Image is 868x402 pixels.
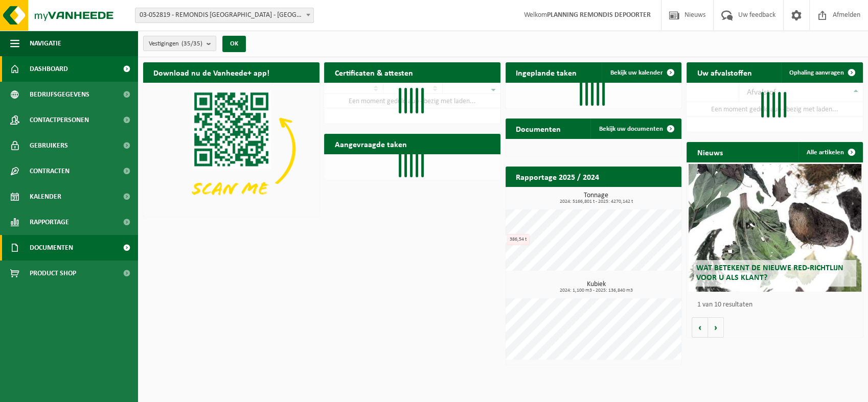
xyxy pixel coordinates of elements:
[30,184,61,209] span: Kalender
[324,134,417,154] h2: Aangevraagde taken
[605,186,680,207] a: Bekijk rapportage
[708,317,724,338] button: Volgende
[547,11,651,19] strong: PLANNING REMONDIS DEPOORTER
[511,199,682,204] span: 2024: 5166,801 t - 2025: 4270,142 t
[30,158,70,184] span: Contracten
[511,192,682,204] h3: Tonnage
[697,301,858,309] p: 1 van 10 resultaten
[30,235,73,261] span: Documenten
[506,62,587,82] h2: Ingeplande taken
[692,317,708,338] button: Vorige
[30,82,89,107] span: Bedrijfsgegevens
[135,8,314,23] span: 03-052819 - REMONDIS WEST-VLAANDEREN - OOSTENDE
[222,36,246,52] button: OK
[30,31,61,56] span: Navigatie
[30,107,89,133] span: Contactpersonen
[143,62,280,82] h2: Download nu de Vanheede+ app!
[798,142,862,162] a: Alle artikelen
[789,69,844,76] span: Ophaling aanvragen
[602,62,680,83] a: Bekijk uw kalender
[781,62,862,83] a: Ophaling aanvragen
[511,288,682,293] span: 2024: 1,100 m3 - 2025: 136,840 m3
[507,234,530,245] div: 386,54 t
[687,142,733,162] h2: Nieuws
[181,40,202,47] count: (35/35)
[610,69,663,76] span: Bekijk uw kalender
[696,264,843,282] span: Wat betekent de nieuwe RED-richtlijn voor u als klant?
[30,261,76,286] span: Product Shop
[149,36,202,52] span: Vestigingen
[506,167,609,186] h2: Rapportage 2025 / 2024
[506,119,571,138] h2: Documenten
[143,83,319,215] img: Download de VHEPlus App
[324,62,423,82] h2: Certificaten & attesten
[511,281,682,293] h3: Kubiek
[687,62,762,82] h2: Uw afvalstoffen
[143,36,216,51] button: Vestigingen(35/35)
[590,119,680,139] a: Bekijk uw documenten
[30,56,68,82] span: Dashboard
[30,133,68,158] span: Gebruikers
[689,164,861,292] a: Wat betekent de nieuwe RED-richtlijn voor u als klant?
[599,126,663,132] span: Bekijk uw documenten
[30,209,69,235] span: Rapportage
[135,8,313,22] span: 03-052819 - REMONDIS WEST-VLAANDEREN - OOSTENDE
